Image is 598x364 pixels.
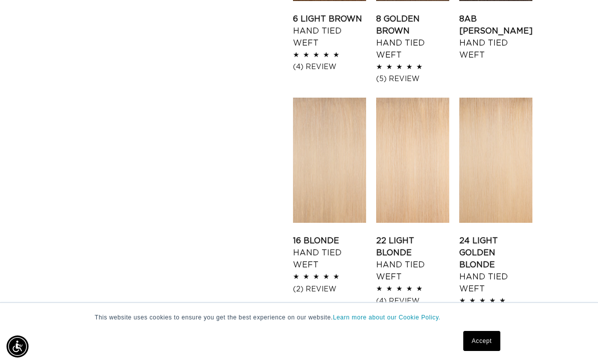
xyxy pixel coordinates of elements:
[548,316,598,364] iframe: Chat Widget
[293,13,366,49] a: 6 Light Brown Hand Tied Weft
[293,235,366,271] a: 16 Blonde Hand Tied Weft
[376,235,449,283] a: 22 Light Blonde Hand Tied Weft
[333,314,441,321] a: Learn more about our Cookie Policy.
[459,235,532,295] a: 24 Light Golden Blonde Hand Tied Weft
[376,13,449,61] a: 8 Golden Brown Hand Tied Weft
[463,331,500,351] a: Accept
[7,335,29,357] div: Accessibility Menu
[459,13,533,61] a: 8AB [PERSON_NAME] Hand Tied Weft
[95,313,503,322] p: This website uses cookies to ensure you get the best experience on our website.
